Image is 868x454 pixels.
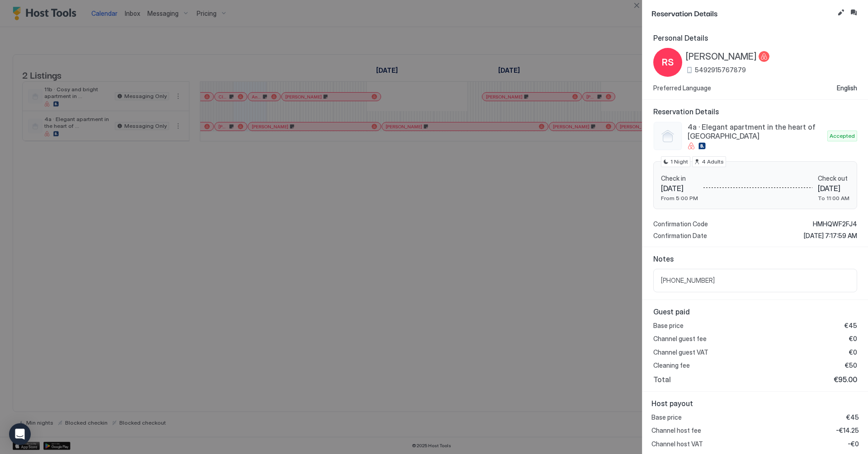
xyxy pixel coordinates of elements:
span: [DATE] 7:17:59 AM [804,232,857,240]
span: Personal Details [653,33,857,42]
span: English [837,84,857,92]
span: Channel host fee [651,426,701,435]
span: €50 [845,361,857,370]
span: €45 [846,413,859,421]
span: Check in [661,174,698,183]
span: Total [653,375,671,384]
span: To 11:00 AM [818,195,849,201]
span: -€14.25 [836,426,859,435]
span: Accepted [830,132,855,140]
span: €95.00 [834,375,857,384]
span: Notes [653,254,857,263]
button: Inbox [848,7,859,18]
span: 1 Night [670,158,688,166]
span: €0 [849,335,857,343]
span: Base price [651,413,682,421]
span: Channel host VAT [651,440,703,448]
span: Base price [653,322,684,330]
span: €0 [849,348,857,356]
span: Confirmation Date [653,232,707,240]
span: HMHQWF2FJ4 [813,220,857,228]
span: From 5:00 PM [661,195,698,201]
span: 4 Adults [702,158,724,166]
span: Channel guest VAT [653,348,708,356]
span: [PHONE_NUMBER]‬ [661,276,849,285]
button: Edit reservation [835,7,846,18]
span: [DATE] [818,184,849,193]
span: Channel guest fee [653,335,707,343]
span: Reservation Details [651,7,834,19]
span: Check out [818,174,849,183]
span: Host payout [651,399,859,408]
span: -€0 [848,440,859,448]
span: [PERSON_NAME] [686,51,757,62]
span: Cleaning fee [653,361,690,370]
span: Confirmation Code [653,220,708,228]
div: Open Intercom Messenger [9,423,31,445]
span: Preferred Language [653,84,711,92]
span: [DATE] [661,184,698,193]
span: €45 [844,322,857,330]
span: Reservation Details [653,107,857,116]
span: Guest paid [653,307,857,316]
span: RS [662,56,674,69]
span: 4a · Elegant apartment in the heart of [GEOGRAPHIC_DATA] [688,122,824,140]
span: 5492915767879 [695,66,746,74]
